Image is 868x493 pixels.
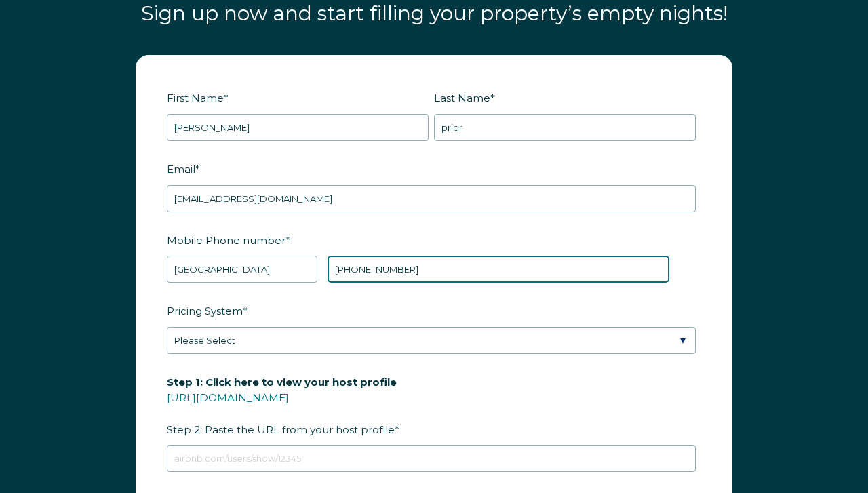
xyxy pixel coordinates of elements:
input: airbnb.com/users/show/12345 [167,445,696,472]
span: Sign up now and start filling your property’s empty nights! [141,1,728,26]
span: Last Name [434,87,490,109]
span: Email [167,159,195,180]
span: Step 1: Click here to view your host profile [167,372,397,393]
span: First Name [167,87,224,109]
span: Mobile Phone number [167,230,285,251]
span: Step 2: Paste the URL from your host profile [167,372,397,440]
span: Pricing System [167,300,243,321]
a: [URL][DOMAIN_NAME] [167,391,289,404]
